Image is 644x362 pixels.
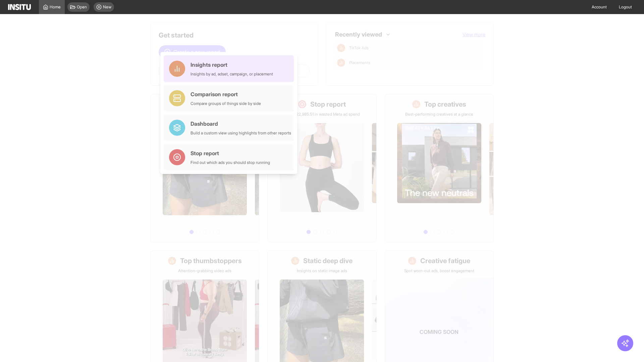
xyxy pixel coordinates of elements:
[191,130,291,136] div: Build a custom view using highlights from other reports
[191,90,261,98] div: Comparison report
[191,120,291,128] div: Dashboard
[191,71,273,77] div: Insights by ad, adset, campaign, or placement
[191,160,270,165] div: Find out which ads you should stop running
[191,61,273,69] div: Insights report
[191,101,261,106] div: Compare groups of things side by side
[77,4,87,10] span: Open
[50,4,61,10] span: Home
[8,4,31,10] img: Logo
[191,149,270,157] div: Stop report
[103,4,111,10] span: New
